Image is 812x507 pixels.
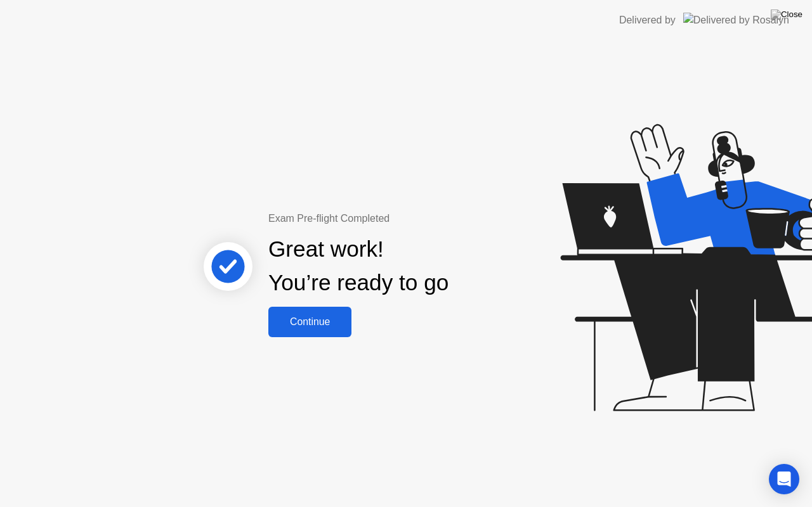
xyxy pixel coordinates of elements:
div: Open Intercom Messenger [769,464,799,494]
div: Great work! You’re ready to go [268,233,449,300]
button: Continue [268,307,351,337]
div: Exam Pre-flight Completed [268,211,530,226]
img: Delivered by Rosalyn [683,13,789,27]
div: Continue [272,316,348,328]
img: Close [771,10,802,20]
div: Delivered by [619,13,676,28]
